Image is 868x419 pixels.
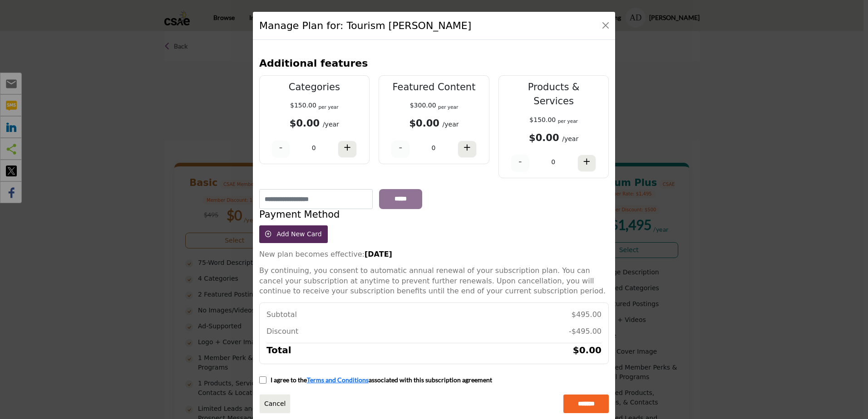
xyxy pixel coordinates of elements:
p: -$495.00 [569,326,602,336]
span: Add New Card [276,230,321,238]
strong: [DATE] [365,250,392,258]
p: By continuing, you consent to automatic annual renewal of your subscription plan. You can cancel ... [259,266,609,296]
h4: + [343,142,351,153]
h5: Total [266,343,291,357]
span: $300.00 [410,102,436,109]
h4: + [463,142,471,153]
h1: Manage Plan for: Tourism [PERSON_NAME] [259,18,471,33]
span: $150.00 [290,102,316,109]
sub: per year [438,104,458,110]
h4: Payment Method [259,209,609,220]
b: $0.00 [529,132,559,143]
h4: + [583,156,591,167]
button: Add New Card [259,225,328,243]
a: Close [259,394,291,414]
p: Subtotal [266,310,297,320]
span: /year [562,135,578,142]
p: Categories [268,80,361,95]
button: Close [599,19,612,32]
span: /year [443,121,459,128]
button: + [458,141,477,158]
p: Products & Services [507,80,601,109]
button: + [338,141,357,158]
p: 0 [312,143,316,153]
p: I agree to the associated with this subscription agreement [271,375,492,385]
button: + [577,155,597,172]
span: /year [323,121,339,128]
h3: Additional features [259,56,368,71]
p: 0 [432,143,436,153]
p: New plan becomes effective: [259,249,609,259]
sub: per year [318,104,338,110]
h5: $0.00 [573,343,602,357]
a: Terms and Conditions [307,376,369,384]
p: $495.00 [572,310,602,320]
b: $0.00 [290,118,320,129]
sub: per year [558,118,578,124]
span: $150.00 [529,116,556,123]
p: Featured Content [387,80,481,95]
p: 0 [551,157,555,167]
p: Discount [266,326,298,336]
b: $0.00 [409,118,439,129]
